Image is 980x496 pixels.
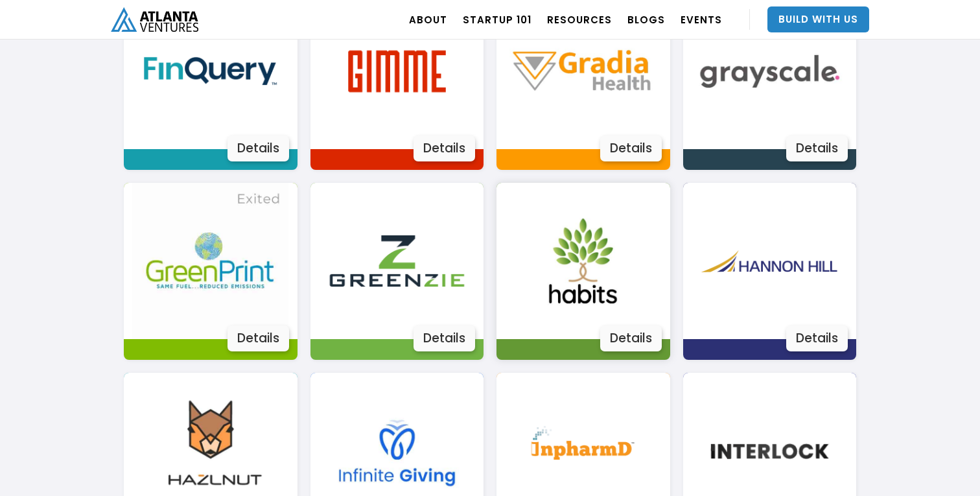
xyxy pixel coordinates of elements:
[463,1,531,38] a: Startup 101
[414,325,475,351] div: Details
[227,325,289,351] div: Details
[319,183,475,339] img: Image 3
[132,183,288,339] img: Image 3
[505,183,661,339] img: Image 3
[627,1,665,38] a: BLOGS
[547,1,612,38] a: RESOURCES
[600,136,662,161] div: Details
[692,183,848,339] img: Image 3
[600,325,662,351] div: Details
[786,325,848,351] div: Details
[414,136,475,161] div: Details
[681,1,722,38] a: EVENTS
[767,6,869,32] a: Build With Us
[786,136,848,161] div: Details
[227,136,289,161] div: Details
[409,1,447,38] a: ABOUT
